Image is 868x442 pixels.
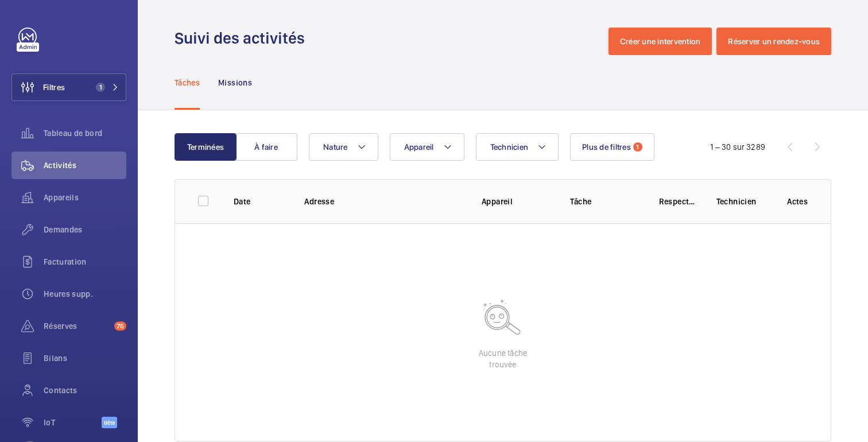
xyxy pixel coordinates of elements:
[218,78,252,87] font: Missions
[716,197,757,206] font: Technicien
[636,143,639,151] font: 1
[620,37,701,46] font: Créer une intervention
[787,197,808,206] font: Actes
[44,193,79,202] font: Appareils
[175,133,237,161] button: Terminées
[187,142,224,152] font: Terminées
[570,133,654,161] button: Plus de filtres1
[716,28,831,55] button: Réserver un rendez-vous
[99,83,102,91] font: 1
[234,197,250,206] font: Date
[479,348,527,358] font: Aucune tâche
[609,28,712,55] button: Créer une intervention
[323,142,348,152] font: Nature
[44,386,77,395] font: Contacts
[710,142,765,152] font: 1 – 30 sur 3289
[404,142,434,152] font: Appareil
[44,129,102,138] font: Tableau de bord
[43,83,65,92] font: Filtres
[44,418,55,427] font: IoT
[104,419,115,426] font: Bêta
[44,225,83,234] font: Demandes
[44,161,76,170] font: Activités
[117,322,124,330] font: 76
[490,142,529,152] font: Technicien
[44,321,77,331] font: Réserves
[489,360,516,369] font: trouvée
[309,133,378,161] button: Nature
[235,133,297,161] button: À faire
[254,142,278,152] font: À faire
[476,133,559,161] button: Technicien
[44,354,67,363] font: Bilans
[11,73,126,101] button: Filtres1
[482,197,513,206] font: Appareil
[175,78,200,87] font: Tâches
[570,197,591,206] font: Tâche
[659,197,725,206] font: Respecter le délai
[582,142,631,152] font: Plus de filtres
[304,197,334,206] font: Adresse
[175,28,305,48] font: Suivi des activités
[728,37,820,46] font: Réserver un rendez-vous
[44,289,93,298] font: Heures supp.
[390,133,464,161] button: Appareil
[44,257,87,266] font: Facturation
